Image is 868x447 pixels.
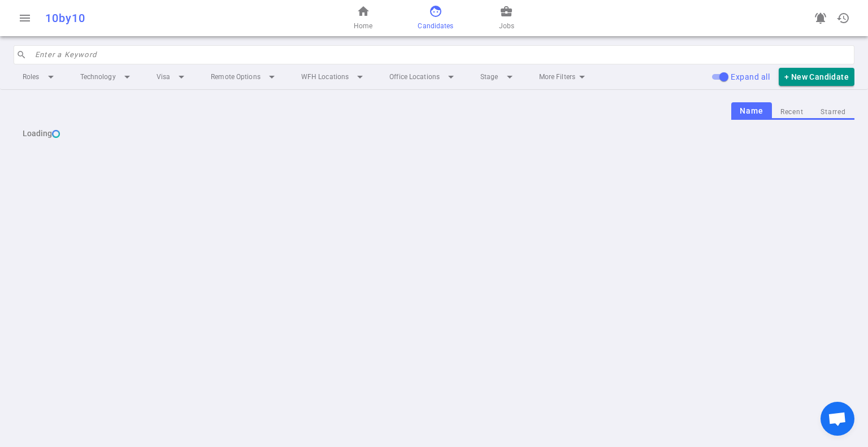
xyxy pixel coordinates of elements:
[45,11,285,25] div: 10by10
[809,7,832,29] a: Go to see announcements
[71,67,143,87] li: Technology
[52,130,60,138] img: loading...
[16,50,27,60] span: search
[292,67,376,87] li: WFH Locations
[499,20,514,32] span: Jobs
[357,5,370,18] span: home
[499,5,514,32] a: Jobs
[814,11,827,25] span: notifications_active
[418,5,453,32] a: Candidates
[147,67,197,87] li: Visa
[812,105,854,120] button: Starred
[731,72,770,81] span: Expand all
[14,67,67,87] li: Roles
[821,402,854,436] a: Open chat
[779,68,854,86] button: + New Candidate
[380,67,467,87] li: Office Locations
[429,5,442,18] span: face
[471,67,526,87] li: Stage
[772,105,812,120] button: Recent
[731,102,771,120] button: Name
[500,5,513,18] span: business_center
[418,20,453,32] span: Candidates
[354,5,372,32] a: Home
[836,11,850,25] span: history
[354,20,372,32] span: Home
[14,7,36,29] button: Open menu
[18,11,32,25] span: menu
[14,120,854,147] div: Loading
[530,67,598,87] li: More Filters
[832,7,854,29] button: Open history
[202,67,288,87] li: Remote Options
